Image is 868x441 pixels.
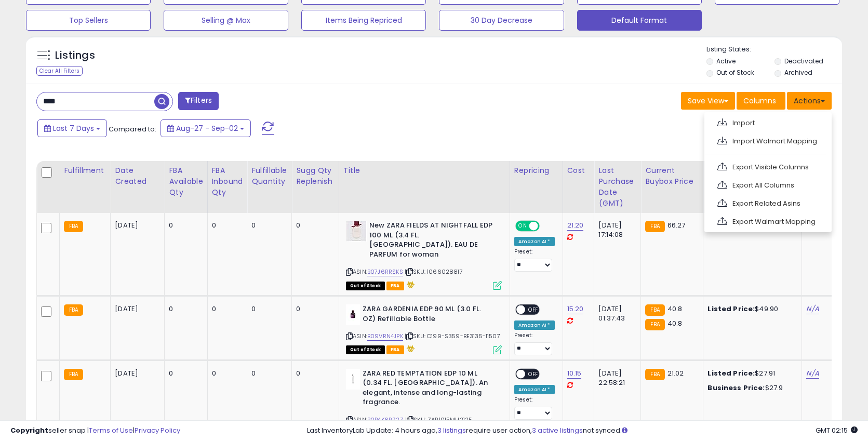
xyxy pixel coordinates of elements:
div: Last InventoryLab Update: 4 hours ago, require user action, not synced. [307,426,858,436]
div: Current Buybox Price [645,165,699,187]
b: ZARA GARDENIA EDP 90 ML (3.0 FL. OZ) Refillable Bottle [363,304,489,326]
button: Actions [787,92,832,110]
a: Export All Columns [710,177,824,193]
p: Listing States: [706,45,842,55]
a: Export Related Asins [710,195,824,211]
small: FBA [645,304,664,316]
div: Date Created [115,165,160,187]
span: 40.8 [667,318,683,328]
button: Items Being Repriced [301,10,426,31]
small: FBA [64,369,83,380]
a: B09VRN4JPK [367,332,403,341]
span: | SKU: 1066028817 [405,268,463,276]
a: Export Visible Columns [710,159,824,175]
span: OFF [525,305,542,314]
button: Filters [178,92,219,110]
label: Archived [784,68,812,77]
div: [DATE] 17:14:08 [598,221,633,239]
div: $49.90 [707,304,794,314]
div: Preset: [514,396,555,420]
a: Import [710,115,824,131]
span: | SKU: C199-S359-BE3135-11507 [405,332,500,340]
b: Listed Price: [707,304,755,314]
a: Terms of Use [89,425,133,435]
i: hazardous material [404,281,415,288]
div: 0 [296,369,331,378]
a: 3 active listings [532,425,583,435]
div: 0 [251,304,284,314]
div: ASIN: [346,221,502,289]
span: OFF [538,222,555,231]
div: Fulfillable Quantity [251,165,287,187]
a: 21.20 [567,220,584,231]
span: All listings that are currently out of stock and unavailable for purchase on Amazon [346,282,385,290]
span: Columns [743,96,776,106]
span: 2025-09-10 02:15 GMT [816,425,858,435]
span: Compared to: [109,124,156,134]
th: Please note that this number is a calculation based on your required days of coverage and your ve... [292,161,339,213]
div: ASIN: [346,304,502,353]
div: FBA Available Qty [169,165,203,198]
div: Preset: [514,248,555,272]
img: 31ZIb7DMY2L._SL40_.jpg [346,221,367,242]
div: 0 [169,369,199,378]
div: [DATE] 01:37:43 [598,304,633,323]
div: 0 [212,369,239,378]
a: Privacy Policy [135,425,180,435]
button: Save View [681,92,735,110]
div: Cost [567,165,590,176]
a: N/A [806,304,819,314]
a: 10.15 [567,368,582,379]
div: seller snap | | [10,426,180,436]
div: Amazon AI * [514,237,555,246]
i: hazardous material [404,345,415,352]
div: 0 [212,304,239,314]
button: Selling @ Max [164,10,288,31]
div: Last Purchase Date (GMT) [598,165,636,209]
span: 40.8 [667,304,683,314]
div: 0 [296,221,331,230]
button: Last 7 Days [37,119,107,137]
div: Repricing [514,165,558,176]
span: Last 7 Days [53,123,94,133]
button: Aug-27 - Sep-02 [161,119,251,137]
div: Amazon AI * [514,385,555,394]
label: Out of Stock [716,68,754,77]
div: Title [343,165,505,176]
img: 11AKlY4q1mL._SL40_.jpg [346,369,360,390]
div: [DATE] [115,221,156,230]
button: Columns [737,92,785,110]
small: FBA [64,304,83,316]
span: OFF [525,369,542,378]
div: Amazon AI * [514,320,555,330]
div: Preset: [514,332,555,355]
a: 15.20 [567,304,584,314]
div: Clear All Filters [36,66,83,76]
span: FBA [386,345,404,354]
h5: Listings [55,48,95,63]
small: FBA [64,221,83,232]
button: Top Sellers [26,10,151,31]
span: ON [516,222,529,231]
div: [DATE] [115,304,156,314]
div: Fulfillment [64,165,106,176]
span: All listings that are currently out of stock and unavailable for purchase on Amazon [346,345,385,354]
div: 0 [251,221,284,230]
b: Listed Price: [707,368,755,378]
div: 0 [212,221,239,230]
button: Default Format [577,10,702,31]
a: B07J6RRSKS [367,268,403,276]
small: FBA [645,221,664,232]
div: $27.91 [707,369,794,378]
div: [DATE] 22:58:21 [598,369,633,387]
small: FBA [645,319,664,330]
span: 21.02 [667,368,684,378]
div: 0 [169,304,199,314]
small: FBA [645,369,664,380]
div: 0 [169,221,199,230]
div: Sugg Qty Replenish [296,165,335,187]
strong: Copyright [10,425,48,435]
a: Import Walmart Mapping [710,133,824,149]
b: Business Price: [707,383,765,393]
b: ZARA RED TEMPTATION EDP 10 ML (0.34 FL. [GEOGRAPHIC_DATA]). An elegant, intense and long-lasting ... [363,369,489,410]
